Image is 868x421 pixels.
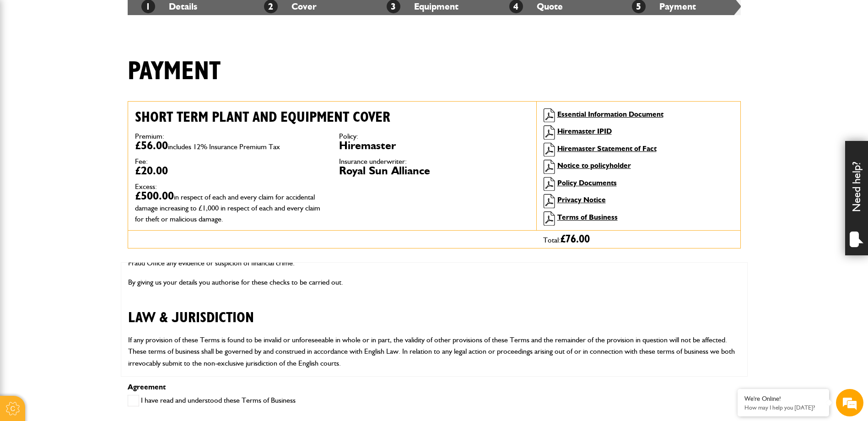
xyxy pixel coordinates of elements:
[168,142,280,151] span: includes 12% Insurance Premium Tax
[339,165,529,176] dd: Royal Sun Alliance
[557,178,617,187] a: Policy Documents
[124,282,166,294] em: Start Chat
[135,158,325,165] dt: Fee:
[536,231,740,248] div: Total:
[12,166,167,274] textarea: Type your message and hit 'Enter'
[557,144,657,153] a: Hiremaster Statement of Fact
[135,108,529,126] h2: Short term plant and equipment cover
[509,1,563,12] a: 4Quote
[12,85,167,105] input: Enter your last name
[135,133,325,140] dt: Premium:
[339,158,529,165] dt: Insurance underwriter:
[12,139,167,159] input: Enter your phone number
[264,1,317,12] a: 2Cover
[744,404,822,411] p: How may I help you today?
[48,51,154,63] div: Chat with us now
[135,183,325,190] dt: Excess:
[128,383,741,391] p: Agreement
[135,140,325,151] dd: £56.00
[141,1,197,12] a: 1Details
[128,334,740,369] p: If any provision of these Terms is found to be invalid or unforeseeable in whole or in part, the ...
[16,51,38,64] img: d_20077148190_company_1631870298795_20077148190
[135,193,320,223] span: in respect of each and every claim for accidental damage increasing to £1,000 in respect of each ...
[566,234,590,245] span: 76.00
[150,5,172,27] div: Minimize live chat window
[12,112,167,132] input: Enter your email address
[135,165,325,176] dd: £20.00
[744,395,822,403] div: We're Online!
[557,161,631,170] a: Notice to policyholder
[561,234,590,245] span: £
[135,190,325,223] dd: £500.00
[339,133,529,140] dt: Policy:
[557,213,618,221] a: Terms of Business
[557,110,663,119] a: Essential Information Document
[128,56,221,87] h1: Payment
[128,395,296,406] label: I have read and understood these Terms of Business
[387,1,458,12] a: 3Equipment
[845,141,868,255] div: Need help?
[339,140,529,151] dd: Hiremaster
[128,295,740,326] h2: LAW & JURISDICTION
[557,195,606,204] a: Privacy Notice
[557,127,612,135] a: Hiremaster IPID
[128,276,740,288] p: By giving us your details you authorise for these checks to be carried out.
